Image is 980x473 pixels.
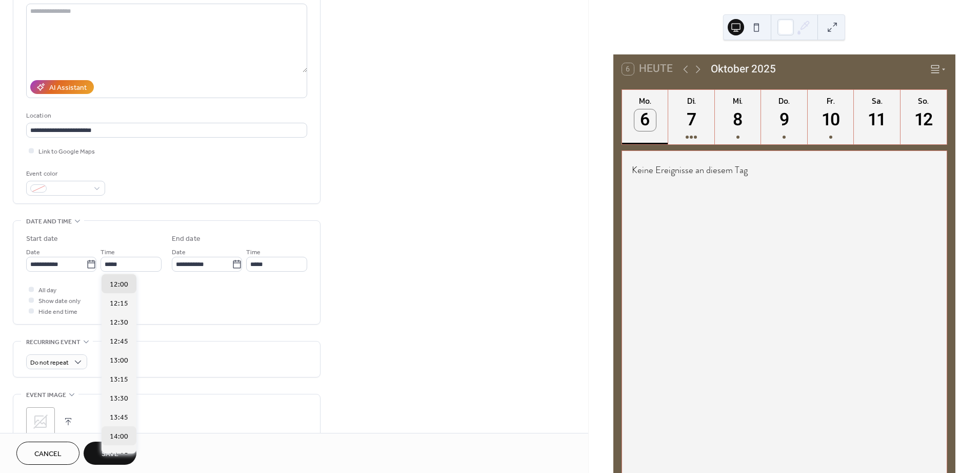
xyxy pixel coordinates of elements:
span: Link to Google Maps [38,146,95,157]
span: 13:30 [110,393,128,404]
span: 12:00 [110,279,128,290]
span: Save [102,449,118,460]
button: Di.7 [668,90,714,144]
button: So.12 [901,90,947,144]
span: 12:15 [110,298,128,309]
div: Di. [671,95,711,107]
span: All day [38,285,56,296]
div: 7 [681,109,702,131]
span: Hide end time [38,307,77,317]
button: Sa.11 [854,90,900,144]
span: 12:30 [110,317,128,328]
button: Save [84,442,136,465]
button: Do.9 [761,90,807,144]
div: 12 [913,109,934,131]
div: 9 [773,109,795,131]
span: Do not repeat [30,357,69,369]
span: Cancel [34,449,62,460]
span: Event image [26,390,66,401]
button: Mi.8 [715,90,761,144]
span: Time [246,247,261,258]
div: Location [26,110,305,121]
div: Keine Ereignisse an diesem Tag [624,156,945,184]
div: AI Assistant [49,83,87,93]
span: 14:00 [110,431,128,442]
div: 11 [866,109,888,131]
div: So. [904,95,944,107]
div: Do. [764,95,804,107]
div: Mo. [625,95,665,107]
span: 12:45 [110,336,128,347]
span: Recurring event [26,337,81,348]
div: Sa. [857,95,897,107]
button: AI Assistant [30,80,94,94]
div: 8 [727,109,749,131]
div: 6 [634,109,656,131]
div: ; [26,407,55,436]
span: Show date only [38,296,81,307]
div: Fr. [811,95,851,107]
span: 13:45 [110,412,128,423]
button: Fr.10 [808,90,854,144]
button: Cancel [16,442,79,465]
button: Mo.6 [622,90,668,144]
div: Mi. [718,95,758,107]
span: 13:15 [110,374,128,385]
div: End date [172,234,201,244]
div: Oktober 2025 [711,61,776,77]
div: 10 [820,109,842,131]
span: 13:00 [110,355,128,366]
span: Time [101,247,115,258]
span: Date and time [26,216,72,227]
span: 14:15 [110,450,128,461]
span: Date [26,247,40,258]
div: Event color [26,168,103,179]
span: Date [172,247,186,258]
div: Start date [26,234,58,244]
